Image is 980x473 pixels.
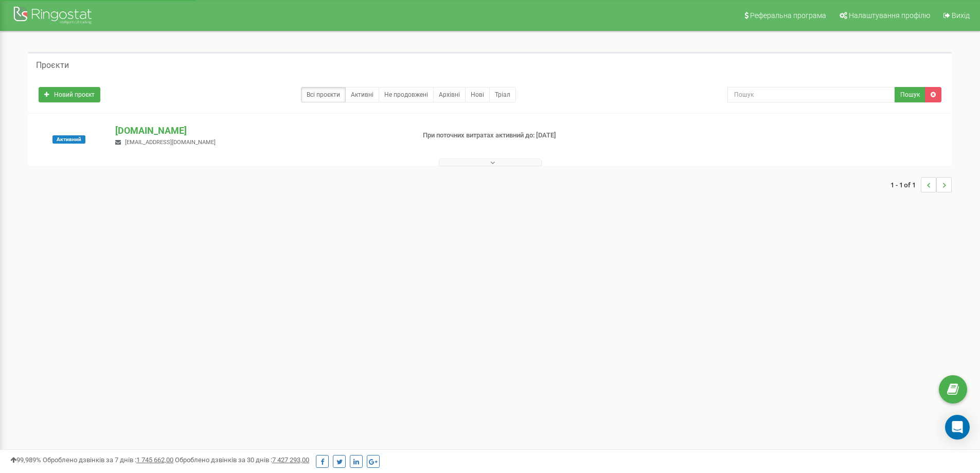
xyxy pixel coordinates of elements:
[43,456,173,464] span: Оброблено дзвінків за 7 днів :
[136,456,173,464] u: 1 745 662,00
[175,456,309,464] span: Оброблено дзвінків за 30 днів :
[10,456,41,464] span: 99,989%
[272,456,309,464] u: 7 427 293,00
[890,167,952,203] nav: ...
[423,131,637,141] p: При поточних витратах активний до: [DATE]
[115,124,406,137] p: [DOMAIN_NAME]
[39,87,100,102] a: Новий проєкт
[952,11,970,20] span: Вихід
[890,177,921,192] span: 1 - 1 of 1
[433,87,466,102] a: Архівні
[379,87,434,102] a: Не продовжені
[36,61,69,70] h5: Проєкти
[727,87,895,102] input: Пошук
[945,415,970,440] div: Open Intercom Messenger
[125,139,216,146] span: [EMAIL_ADDRESS][DOMAIN_NAME]
[301,87,346,102] a: Всі проєкти
[750,11,826,20] span: Реферальна програма
[465,87,490,102] a: Нові
[345,87,379,102] a: Активні
[52,135,85,144] span: Активний
[895,87,925,102] button: Пошук
[489,87,516,102] a: Тріал
[849,11,930,20] span: Налаштування профілю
